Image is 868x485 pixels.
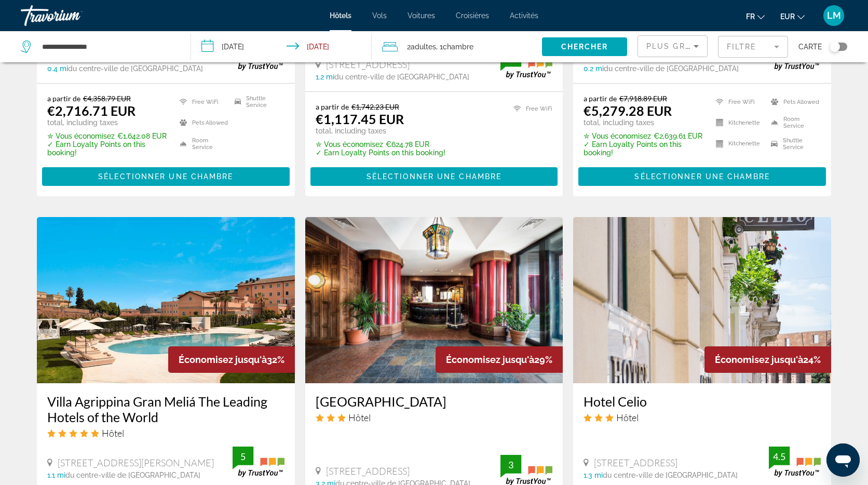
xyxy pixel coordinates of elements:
img: Hotel image [573,217,831,383]
span: a partir de [316,102,349,111]
p: ✓ Earn Loyalty Points on this booking! [316,149,445,157]
a: Hôtels [330,11,351,20]
li: Kitchenette [711,115,766,130]
span: LM [827,10,841,21]
button: Toggle map [822,42,847,51]
li: Kitchenette [711,136,766,152]
span: fr [746,12,755,21]
img: Hotel image [37,217,295,383]
span: du centre-ville de [GEOGRAPHIC_DATA] [603,471,738,479]
span: 0.2 mi [584,64,604,73]
img: Hotel image [305,217,563,383]
span: ✮ Vous économisez [316,140,383,149]
span: a partir de [584,94,617,103]
li: Shuttle Service [766,136,821,152]
img: trustyou-badge.svg [500,48,552,78]
del: €1,742.23 EUR [351,102,399,111]
a: [GEOGRAPHIC_DATA] [316,394,553,409]
span: 1.2 mi [316,73,334,81]
li: Pets Allowed [766,94,821,110]
p: €624.78 EUR [316,140,445,149]
div: 3 star Hotel [316,412,553,423]
span: 2 [407,39,436,54]
button: Sélectionner une chambre [578,167,826,186]
button: User Menu [820,5,847,26]
li: Room Service [766,115,821,130]
a: Vols [372,11,387,20]
del: €4,358.79 EUR [83,94,131,103]
button: Change language [746,9,765,24]
p: ✓ Earn Loyalty Points on this booking! [47,140,167,157]
span: [STREET_ADDRESS] [326,465,410,477]
span: 0.4 mi [47,64,68,73]
span: Hôtel [616,412,639,423]
img: trustyou-badge.svg [233,447,284,477]
div: 5 star Hotel [47,427,284,439]
div: 5 [233,450,253,463]
span: Chercher [561,43,608,51]
div: 32% [168,346,295,373]
button: Check-in date: Sep 27, 2025 Check-out date: Oct 4, 2025 [191,31,372,62]
span: [STREET_ADDRESS][PERSON_NAME] [58,457,214,468]
div: 24% [704,346,831,373]
a: Croisières [456,11,489,20]
div: 4.5 [769,450,790,463]
span: Carte [798,39,822,54]
a: Sélectionner une chambre [42,169,290,181]
span: 1.1 mi [47,471,65,479]
p: €2,639.61 EUR [584,132,703,140]
span: Sélectionner une chambre [367,172,501,181]
a: Sélectionner une chambre [578,169,826,181]
li: Free WiFi [174,94,229,110]
span: ✮ Vous économisez [47,132,115,140]
span: Chambre [443,43,473,51]
span: EUR [780,12,795,21]
ins: €5,279.28 EUR [584,103,672,118]
button: Change currency [780,9,805,24]
span: [STREET_ADDRESS] [594,457,677,468]
ins: €2,716.71 EUR [47,103,135,118]
p: total, including taxes [47,118,167,127]
span: Sélectionner une chambre [98,172,233,181]
span: du centre-ville de [GEOGRAPHIC_DATA] [334,73,469,81]
span: Adultes [411,43,436,51]
span: ✮ Vous économisez [584,132,651,140]
mat-select: Sort by [646,40,699,52]
span: Économisez jusqu'à [446,354,534,365]
del: €7,918.89 EUR [619,94,667,103]
a: Voitures [408,11,435,20]
a: Travorium [21,2,125,29]
li: Shuttle Service [229,94,284,110]
span: a partir de [47,94,80,103]
button: Filter [718,35,788,58]
p: ✓ Earn Loyalty Points on this booking! [584,140,703,157]
div: 3 star Hotel [584,412,821,423]
p: total, including taxes [316,127,445,135]
a: Villa Agrippina Gran Meliá The Leading Hotels of the World [47,394,284,425]
span: 1.3 mi [584,471,603,479]
li: Free WiFi [508,102,552,115]
button: Travelers: 2 adults, 0 children [372,31,542,62]
span: Économisez jusqu'à [179,354,267,365]
span: du centre-ville de [GEOGRAPHIC_DATA] [68,64,203,73]
button: Sélectionner une chambre [310,167,558,186]
button: Chercher [542,37,627,56]
a: Sélectionner une chambre [310,169,558,181]
div: 3 [500,459,521,471]
button: Sélectionner une chambre [42,167,290,186]
a: Hotel Celio [584,394,821,409]
li: Room Service [174,136,229,152]
p: total, including taxes [584,118,703,127]
li: Pets Allowed [174,115,229,130]
span: Sélectionner une chambre [634,172,769,181]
